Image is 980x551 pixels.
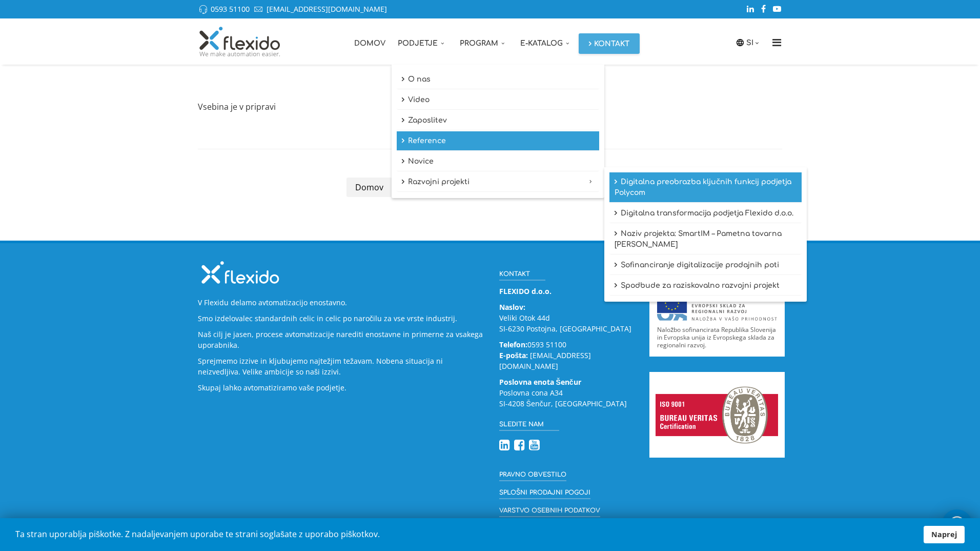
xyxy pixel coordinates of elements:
a: Pravno obvestilo [499,468,566,481]
a: Domov [346,178,392,197]
a: Razvojni projekti [397,172,599,192]
a: Podjetje [392,18,454,65]
strong: Naslov: [499,302,525,312]
a: [EMAIL_ADDRESS][DOMAIN_NAME] [267,4,387,14]
img: whatsapp_icon_white.svg [947,515,967,534]
h3: Sledite nam [499,419,559,431]
p: V Flexidu delamo avtomatizacijo enostavno. [198,297,484,308]
h3: Kontakt [499,269,545,281]
strong: Poslovna enota Šenčur [499,377,581,387]
img: Flexido, d.o.o. [198,26,282,57]
p: Naložbo sofinancirata Republika Slovenija in Evropska unija iz Evropskega sklada za regionalni ra... [657,326,777,349]
strong: FLEXIDO d.o.o. [499,286,552,296]
p: Veliki Otok 44d SI-6230 Postojna, [GEOGRAPHIC_DATA] [499,302,635,334]
p: 0593 51100 [499,339,635,371]
p: Sprejmemo izzive in kljubujemo najtežjim težavam. Nobena situacija ni neizvedljiva. Velike ambici... [198,356,484,377]
img: ISO 9001 - Bureau Veritas Certification [649,372,785,458]
a: Zaposlitev [397,111,599,130]
a: Video [397,90,599,110]
a: Naprej [924,526,965,543]
p: Vsebina je v pripravi [198,101,782,113]
a: [EMAIL_ADDRESS][DOMAIN_NAME] [499,350,591,371]
a: Menu [768,18,785,65]
p: Skupaj lahko avtomatiziramo vaše podjetje. [198,382,484,393]
a: Splošni prodajni pogoji [499,486,590,499]
a: 0593 51100 [211,4,250,14]
strong: E-pošta: [499,350,528,360]
a: Kontakt [579,33,640,54]
p: Poslovna cona A34 SI-4208 Šenčur, [GEOGRAPHIC_DATA] [499,377,635,409]
strong: Telefon: [499,340,527,349]
a: Program [454,18,514,65]
a: SI [746,37,762,48]
a: Sofinanciranje digitalizacije prodajnih poti [609,255,802,275]
a: Digitalna preobrazba ključnih funkcij podjetja Polycom [609,172,802,203]
a: Varstvo osebnih podatkov [499,504,600,517]
a: Digitalna transformacija podjetja Flexido d.o.o. [609,204,802,223]
a: Naložbo sofinancirata Republika Slovenija in Evropska unija iz Evropskega sklada za regionalni ra... [657,279,777,349]
a: Naziv projekta: SmartIM – Pametna tovarna [PERSON_NAME] [609,224,802,254]
i: Menu [768,37,785,48]
p: Naš cilj je jasen, procese avtomatizacije narediti enostavne in primerne za vsakega uporabnika. [198,329,484,350]
a: O nas [397,70,599,89]
img: Flexido [198,259,282,287]
img: icon-laguage.svg [736,38,745,47]
a: Novice [397,152,599,171]
p: Smo izdelovalec standardnih celic in celic po naročilu za vse vrste industrij. [198,313,484,324]
a: Reference [397,131,599,151]
a: E-katalog [514,18,579,65]
a: Spodbude za raziskovalno razvojni projekt [609,276,802,296]
a: Domov [348,18,392,65]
